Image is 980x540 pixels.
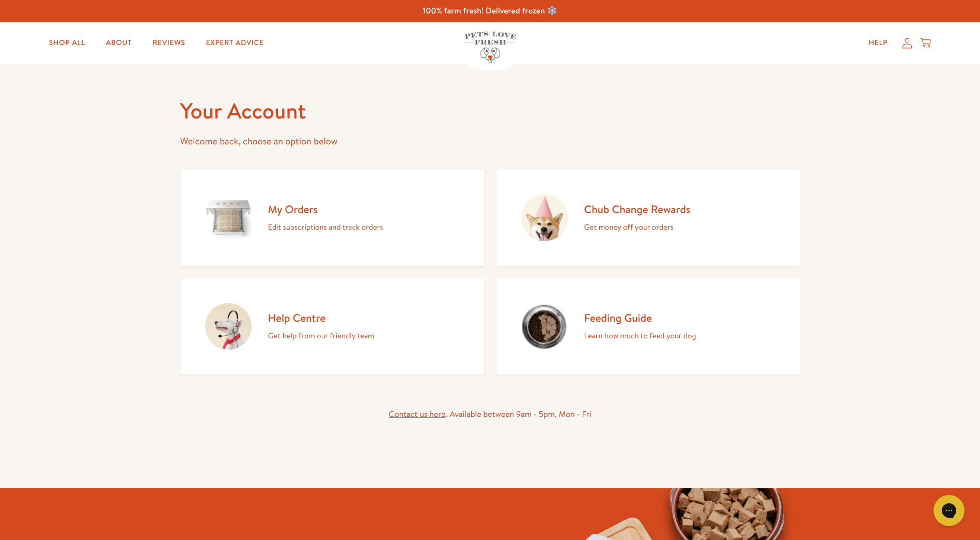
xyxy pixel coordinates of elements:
a: Contact us here [388,409,445,420]
p: Get help from our friendly team [268,329,375,342]
a: Chub Change Rewards Get money off your orders [496,170,800,266]
a: Help Centre Get help from our friendly team [180,278,484,374]
h2: Chub Change Rewards [584,202,691,216]
h2: Feeding Guide [584,311,696,325]
a: Reviews [144,33,193,53]
div: . Available between 9am - 5pm, Mon - Fri [180,408,800,422]
h2: My Orders [268,202,383,216]
a: Help [860,33,896,53]
img: Pets Love Fresh [464,32,516,63]
h2: Help Centre [268,311,375,325]
iframe: Gorgias live chat messenger [928,491,970,530]
p: Get money off your orders [584,220,691,234]
a: Feeding Guide Learn how much to feed your dog [496,278,800,374]
h1: Your Account [180,97,800,125]
a: About [98,33,140,53]
a: Expert Advice [198,33,272,53]
p: Learn how much to feed your dog [584,329,696,342]
p: Edit subscriptions and track orders [268,220,383,234]
a: My Orders Edit subscriptions and track orders [180,170,484,266]
p: Welcome back, choose an option below [180,133,800,149]
a: Shop All [41,33,94,53]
